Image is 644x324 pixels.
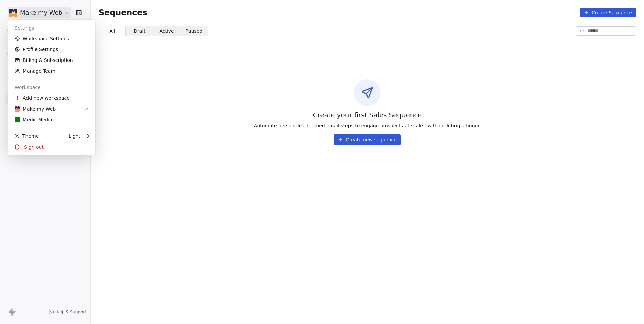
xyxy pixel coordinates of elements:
div: Theme [15,133,39,139]
div: Medic Media [15,116,52,123]
div: Settings [11,23,93,33]
div: Workspace [11,82,93,93]
a: Billing & Subscription [11,55,93,66]
a: Workspace Settings [11,33,93,44]
div: Add new workspace [11,93,93,104]
div: Make my Web [15,106,56,112]
a: Manage Team [11,66,93,76]
img: favicon-orng.png [15,106,20,112]
div: Sign out [11,141,93,152]
a: Profile Settings [11,44,93,55]
div: Light [69,133,80,139]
